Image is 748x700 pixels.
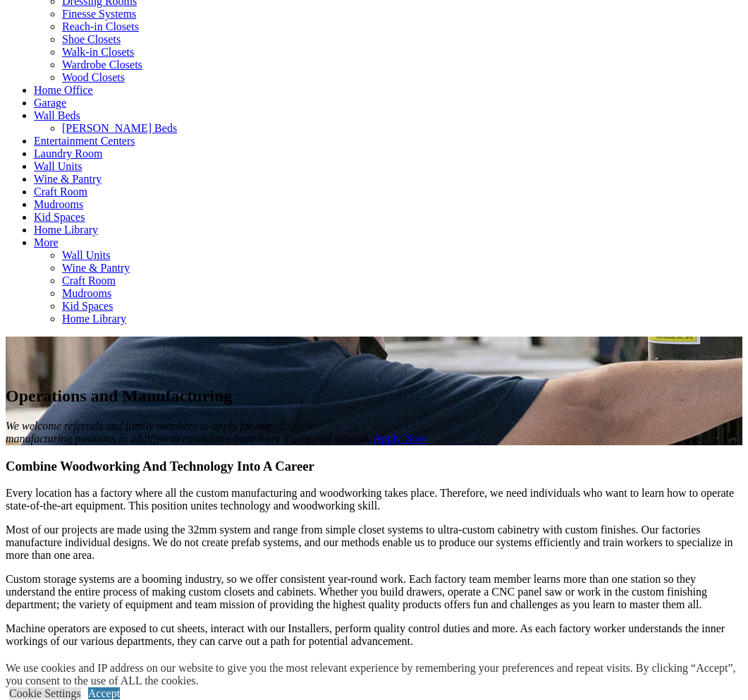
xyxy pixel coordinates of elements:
p: Custom storage systems are a booming industry, so we offer consistent year-round work. Each facto... [6,573,742,611]
a: Garage [34,97,66,109]
a: Craft Room [34,186,87,198]
a: Kid Spaces [62,300,113,312]
a: Entertainment Centers [34,135,135,147]
a: Apply Now [373,433,426,445]
a: Shoe Closets [62,33,121,45]
em: We welcome referrals and family members to apply for our manufacturing positions in addition to c... [6,420,371,445]
p: Every location has a factory where all the custom manufacturing and woodworking takes place. Ther... [6,487,742,512]
a: Reach-in Closets [62,20,139,32]
a: Home Library [62,313,126,325]
a: Wardrobe Closets [62,59,142,71]
p: Machine operators are exposed to cut sheets, interact with our Installers, perform quality contro... [6,622,742,648]
a: Mudrooms [34,198,83,210]
div: We use cookies and IP address on our website to give you the most relevant experience by remember... [6,662,748,687]
a: Accept [88,687,120,699]
a: Wood Closets [62,71,125,83]
a: Wall Beds [34,109,80,121]
a: Finesse Systems [62,8,136,20]
a: Laundry Room [34,147,102,159]
a: Wall Units [34,160,82,172]
a: Home Office [34,84,93,96]
a: Mudrooms [62,287,111,299]
a: Craft Room [62,274,116,286]
p: Most of our projects are made using the 32mm system and range from simple closet systems to ultra... [6,524,742,562]
a: More menu text will display only on big screen [34,236,59,248]
h3: Combine Woodworking And Technology Into A Career [6,459,742,474]
a: Walk-in Closets [62,46,134,58]
a: Wall Units [62,249,110,261]
a: Kid Spaces [34,211,85,223]
a: Wine & Pantry [62,262,130,274]
a: [PERSON_NAME] Beds [62,122,177,134]
a: Cookie Settings [9,687,81,699]
h3: Shop Workers And Operations Staff [6,661,742,677]
a: Home Library [34,224,98,236]
h1: Operations and Manufacturing [6,387,742,406]
a: Wine & Pantry [34,173,102,185]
